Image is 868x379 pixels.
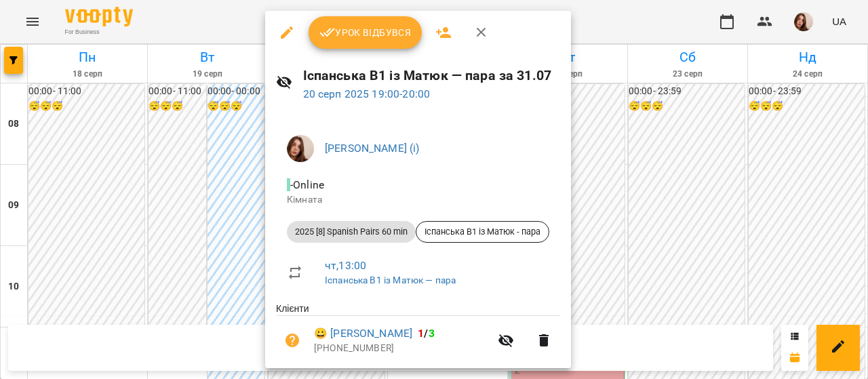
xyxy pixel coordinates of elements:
span: 3 [429,327,435,340]
span: - Online [287,178,327,191]
span: Урок відбувся [319,24,412,41]
button: Візит ще не сплачено. Додати оплату? [276,324,309,357]
b: / [418,327,434,340]
a: [PERSON_NAME] (і) [325,142,420,155]
h6: Іспанська В1 із Матюк — пара за 31.07 [303,65,560,86]
a: 😀 [PERSON_NAME] [314,325,412,342]
a: чт , 13:00 [325,259,366,272]
span: 2025 [8] Spanish Pairs 60 min [287,226,416,238]
img: 6cd80b088ed49068c990d7a30548842a.jpg [287,135,314,162]
div: Іспанська В1 із Матюк - пара [416,221,549,243]
a: 20 серп 2025 19:00-20:00 [303,87,431,100]
span: Іспанська В1 із Матюк - пара [416,226,549,238]
p: Кімната [287,193,549,207]
button: Урок відбувся [309,16,422,49]
span: 1 [418,327,424,340]
p: [PHONE_NUMBER] [314,342,490,355]
a: Іспанська В1 із Матюк — пара [325,275,456,285]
